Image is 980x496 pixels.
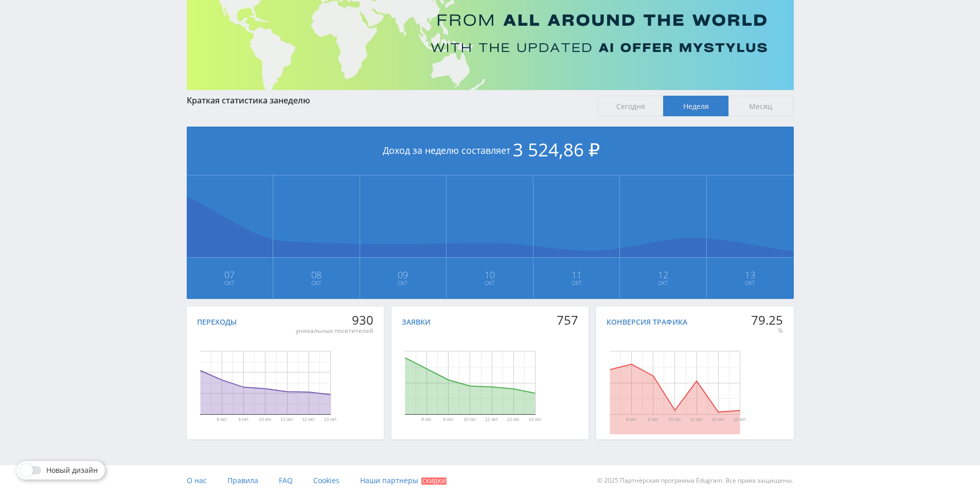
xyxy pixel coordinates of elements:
[485,417,498,422] text: 11 окт.
[464,417,477,422] text: 10 окт.
[607,318,687,326] div: Конверсия трафика
[620,279,706,287] span: Окт
[279,465,293,496] a: FAQ
[443,417,454,422] text: 9 окт.
[663,96,728,116] span: Неделя
[361,279,446,287] span: Окт
[187,279,273,287] span: Окт
[166,331,364,434] svg: Диаграмма.
[296,313,373,327] div: 930
[187,475,207,485] span: О нас
[313,475,340,485] span: Cookies
[751,313,783,327] div: 79.25
[534,279,619,287] span: Окт
[576,331,774,434] svg: Диаграмма.
[238,417,249,422] text: 9 окт.
[217,417,227,422] text: 8 окт.
[371,331,569,434] svg: Диаграмма.
[707,271,793,279] span: 13
[620,271,706,279] span: 12
[302,417,315,422] text: 12 окт.
[278,95,310,106] span: неделю
[421,417,432,422] text: 8 окт.
[598,96,663,116] span: Сегодня
[227,465,258,496] a: Правила
[280,417,294,422] text: 11 окт.
[360,465,447,496] a: Наши партнеры Скидки
[187,127,794,175] div: Доход за неделю составляет
[187,465,207,496] a: О нас
[197,318,237,326] div: Переходы
[296,327,373,335] div: уникальных посетителей
[259,417,272,422] text: 10 окт.
[668,417,682,422] text: 10 окт.
[707,279,793,287] span: Окт
[734,417,747,422] text: 13 окт.
[447,279,532,287] span: Окт
[557,313,578,327] div: 757
[513,137,600,162] span: 3 524,86 ₽
[495,465,793,496] div: © 2025 Партнёрская программа Edugram. Все права защищены.
[711,417,725,422] text: 12 окт.
[274,271,359,279] span: 08
[46,466,98,474] span: Новый дизайн
[361,271,446,279] span: 09
[324,417,337,422] text: 13 окт.
[360,475,418,485] span: Наши партнеры
[728,96,794,116] span: Месяц
[626,417,637,422] text: 8 окт.
[528,417,542,422] text: 13 окт.
[274,279,359,287] span: Окт
[507,417,520,422] text: 12 окт.
[648,417,658,422] text: 9 окт.
[421,477,447,485] span: Скидки
[447,271,532,279] span: 10
[402,318,431,326] div: Заявки
[690,417,703,422] text: 11 окт.
[187,96,588,105] div: Краткая статистика за
[751,327,783,335] div: %
[187,271,273,279] span: 07
[279,475,293,485] span: FAQ
[313,465,340,496] a: Cookies
[227,475,258,485] span: Правила
[534,271,619,279] span: 11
